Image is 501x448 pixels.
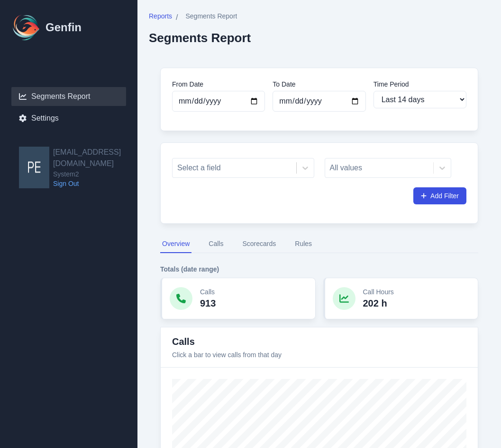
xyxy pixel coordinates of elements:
[240,235,278,253] button: Scorecards
[11,12,42,43] img: Logo
[53,147,137,169] h2: [EMAIL_ADDRESS][DOMAIN_NAME]
[53,169,137,179] span: System2
[273,79,365,89] label: To Date
[413,187,466,204] button: Add Filter
[172,335,282,348] h3: Calls
[19,147,49,188] img: peri@system2.fitness
[160,235,191,253] button: Overview
[11,109,126,128] a: Settings
[363,287,394,297] p: Call Hours
[172,79,265,89] label: From Date
[293,235,314,253] button: Rules
[46,20,82,35] h1: Genfin
[11,87,126,106] a: Segments Report
[149,11,172,23] a: Reports
[200,287,216,297] p: Calls
[53,179,137,188] a: Sign Out
[185,11,237,21] span: Segments Report
[373,79,466,89] label: Time Period
[149,11,172,21] span: Reports
[160,264,478,274] h4: Totals (date range)
[207,235,225,253] button: Calls
[149,31,251,45] h2: Segments Report
[200,297,216,310] p: 913
[172,350,282,360] p: Click a bar to view calls from that day
[176,12,178,23] span: /
[363,297,394,310] p: 202 h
